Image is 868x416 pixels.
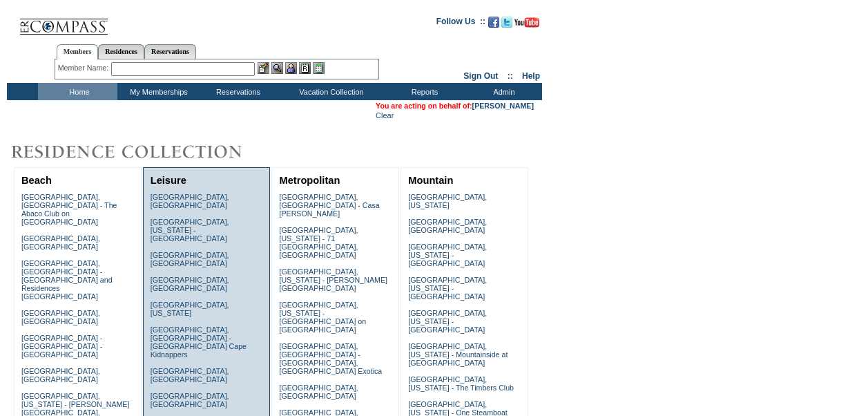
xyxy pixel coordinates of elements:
[472,102,534,110] a: [PERSON_NAME]
[463,71,498,81] a: Sign Out
[408,342,508,367] a: [GEOGRAPHIC_DATA], [US_STATE] - Mountainside at [GEOGRAPHIC_DATA]
[258,62,269,74] img: b_edit.gif
[151,325,247,359] a: [GEOGRAPHIC_DATA], [GEOGRAPHIC_DATA] - [GEOGRAPHIC_DATA] Cape Kidnappers
[436,15,485,32] td: Follow Us ::
[501,21,512,29] a: Follow us on Twitter
[7,21,18,21] img: i.gif
[508,71,513,81] span: ::
[57,44,99,59] a: Members
[299,62,311,74] img: Reservations
[279,175,340,186] a: Metropolitan
[21,367,100,384] a: [GEOGRAPHIC_DATA], [GEOGRAPHIC_DATA]
[279,384,358,400] a: [GEOGRAPHIC_DATA], [GEOGRAPHIC_DATA]
[408,218,487,234] a: [GEOGRAPHIC_DATA], [GEOGRAPHIC_DATA]
[151,276,229,292] a: [GEOGRAPHIC_DATA], [GEOGRAPHIC_DATA]
[279,267,387,292] a: [GEOGRAPHIC_DATA], [US_STATE] - [PERSON_NAME][GEOGRAPHIC_DATA]
[21,334,102,359] a: [GEOGRAPHIC_DATA] - [GEOGRAPHIC_DATA] - [GEOGRAPHIC_DATA]
[514,21,539,29] a: Subscribe to our YouTube Channel
[383,83,463,100] td: Reports
[279,301,366,334] a: [GEOGRAPHIC_DATA], [US_STATE] - [GEOGRAPHIC_DATA] on [GEOGRAPHIC_DATA]
[501,17,512,28] img: Follow us on Twitter
[7,138,276,166] img: Destinations by Exclusive Resorts
[21,234,100,251] a: [GEOGRAPHIC_DATA], [GEOGRAPHIC_DATA]
[408,276,487,301] a: [GEOGRAPHIC_DATA], [US_STATE] - [GEOGRAPHIC_DATA]
[21,259,113,301] a: [GEOGRAPHIC_DATA], [GEOGRAPHIC_DATA] - [GEOGRAPHIC_DATA] and Residences [GEOGRAPHIC_DATA]
[151,175,186,186] a: Leisure
[144,44,196,59] a: Reservations
[279,193,379,218] a: [GEOGRAPHIC_DATA], [GEOGRAPHIC_DATA] - Casa [PERSON_NAME]
[151,367,229,384] a: [GEOGRAPHIC_DATA], [GEOGRAPHIC_DATA]
[279,342,382,375] a: [GEOGRAPHIC_DATA], [GEOGRAPHIC_DATA] - [GEOGRAPHIC_DATA], [GEOGRAPHIC_DATA] Exotica
[19,7,108,35] img: Compass Home
[522,71,540,81] a: Help
[313,62,325,74] img: b_calculator.gif
[58,62,111,74] div: Member Name:
[285,62,297,74] img: Impersonate
[488,17,499,28] img: Become our fan on Facebook
[151,193,229,209] a: [GEOGRAPHIC_DATA], [GEOGRAPHIC_DATA]
[376,111,394,120] a: Clear
[197,83,276,100] td: Reservations
[21,309,100,325] a: [GEOGRAPHIC_DATA], [GEOGRAPHIC_DATA]
[514,17,539,28] img: Subscribe to our YouTube Channel
[271,62,283,74] img: View
[38,83,117,100] td: Home
[376,102,534,110] span: You are acting on behalf of:
[408,375,514,392] a: [GEOGRAPHIC_DATA], [US_STATE] - The Timbers Club
[151,301,229,317] a: [GEOGRAPHIC_DATA], [US_STATE]
[408,309,487,334] a: [GEOGRAPHIC_DATA], [US_STATE] - [GEOGRAPHIC_DATA]
[21,193,117,226] a: [GEOGRAPHIC_DATA], [GEOGRAPHIC_DATA] - The Abaco Club on [GEOGRAPHIC_DATA]
[98,44,144,59] a: Residences
[276,83,383,100] td: Vacation Collection
[463,83,542,100] td: Admin
[408,243,487,267] a: [GEOGRAPHIC_DATA], [US_STATE] - [GEOGRAPHIC_DATA]
[21,175,52,186] a: Beach
[408,175,453,186] a: Mountain
[117,83,197,100] td: My Memberships
[151,251,229,267] a: [GEOGRAPHIC_DATA], [GEOGRAPHIC_DATA]
[151,392,229,408] a: [GEOGRAPHIC_DATA], [GEOGRAPHIC_DATA]
[279,226,358,259] a: [GEOGRAPHIC_DATA], [US_STATE] - 71 [GEOGRAPHIC_DATA], [GEOGRAPHIC_DATA]
[488,21,499,29] a: Become our fan on Facebook
[151,218,229,243] a: [GEOGRAPHIC_DATA], [US_STATE] - [GEOGRAPHIC_DATA]
[408,193,487,209] a: [GEOGRAPHIC_DATA], [US_STATE]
